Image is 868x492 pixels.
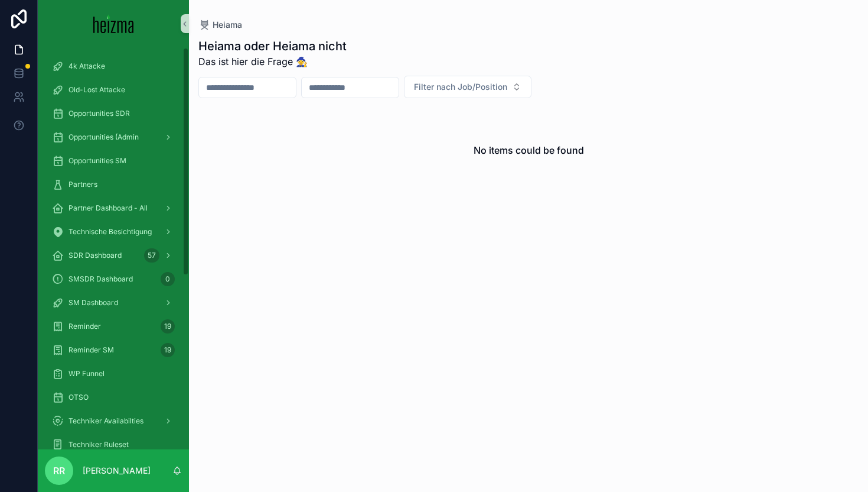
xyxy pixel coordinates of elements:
span: SM Dashboard [68,298,118,307]
a: Partner Dashboard - All [45,198,182,219]
div: 0 [161,272,175,286]
a: Technische Besichtigung [45,221,182,242]
span: Opportunities SDR [68,109,130,118]
h2: No items could be found [474,143,584,157]
h1: Heiama oder Heiama nicht [198,38,347,54]
span: Techniker Ruleset [68,440,129,449]
a: Reminder19 [45,316,182,337]
span: Filter nach Job/Position [414,81,507,93]
img: App logo [93,14,134,33]
div: scrollable content [38,47,189,449]
span: Techniker Availabilties [68,416,143,426]
a: Heiama [198,19,242,31]
span: Partner Dashboard - All [68,203,148,213]
span: Das ist hier die Frage 🧙‍ [198,54,347,69]
a: SDR Dashboard57 [45,245,182,266]
a: Opportunities SDR [45,103,182,124]
a: OTSO [45,387,182,408]
a: Partners [45,174,182,195]
div: 19 [161,319,175,334]
a: Opportunities SM [45,150,182,171]
a: Old-Lost Attacke [45,79,182,101]
button: Select Button [404,76,531,98]
span: OTSO [68,393,89,402]
div: 19 [161,343,175,357]
span: RR [53,464,65,478]
span: Technische Besichtigung [68,227,152,237]
a: SMSDR Dashboard0 [45,268,182,290]
a: Techniker Ruleset [45,434,182,455]
span: Heiama [213,19,242,31]
a: WP Funnel [45,363,182,384]
span: Old-Lost Attacke [68,85,125,95]
span: Reminder [68,322,101,331]
p: [PERSON_NAME] [83,465,151,477]
span: 4k Attacke [68,61,105,71]
span: SMSDR Dashboard [68,274,133,284]
a: Reminder SM19 [45,339,182,361]
a: 4k Attacke [45,56,182,77]
span: SDR Dashboard [68,251,122,260]
span: WP Funnel [68,369,105,378]
span: Opportunities SM [68,156,126,166]
div: 57 [144,248,159,263]
span: Opportunities (Admin [68,132,139,142]
span: Reminder SM [68,345,114,355]
a: Opportunities (Admin [45,127,182,148]
a: Techniker Availabilties [45,410,182,432]
span: Partners [68,180,97,189]
a: SM Dashboard [45,292,182,313]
